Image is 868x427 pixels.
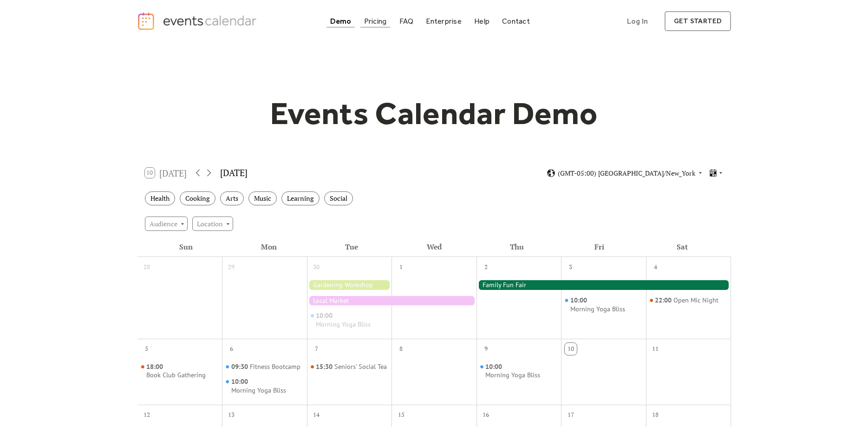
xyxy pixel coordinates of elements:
a: Log In [618,11,657,31]
a: Demo [326,15,355,27]
a: Contact [498,15,534,27]
div: Demo [330,19,352,24]
a: Help [470,15,493,27]
div: Contact [502,19,530,24]
a: home [137,12,260,31]
a: Enterprise [422,15,465,27]
div: Help [474,19,489,24]
a: get started [665,11,731,31]
a: Pricing [360,15,391,27]
a: FAQ [396,15,418,27]
div: Enterprise [426,19,461,24]
h1: Events Calendar Demo [256,94,613,132]
div: FAQ [399,19,414,24]
div: Pricing [364,19,387,24]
